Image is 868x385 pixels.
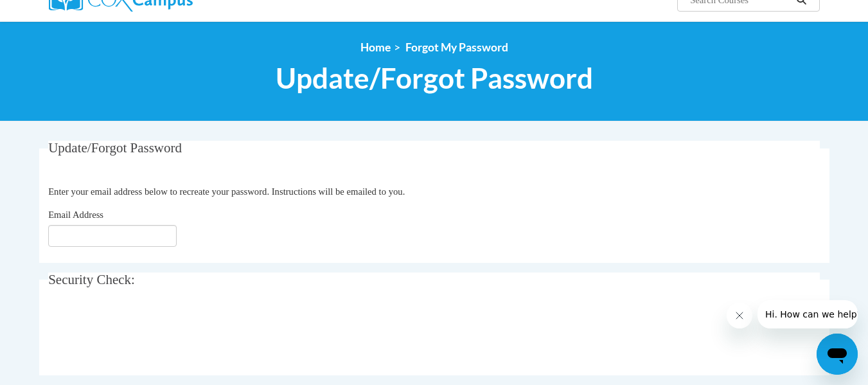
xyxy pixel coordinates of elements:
[405,40,508,54] span: Forgot My Password
[48,225,177,247] input: Email
[48,140,182,156] span: Update/Forgot Password
[8,9,104,19] span: Hi. How can we help?
[48,309,244,359] iframe: reCAPTCHA
[276,61,593,95] span: Update/Forgot Password
[48,272,135,287] span: Security Check:
[817,334,858,375] iframe: Button to launch messaging window
[360,40,391,54] a: Home
[48,186,405,197] span: Enter your email address below to recreate your password. Instructions will be emailed to you.
[757,300,858,328] iframe: Message from company
[48,210,103,220] span: Email Address
[727,303,752,328] iframe: Close message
